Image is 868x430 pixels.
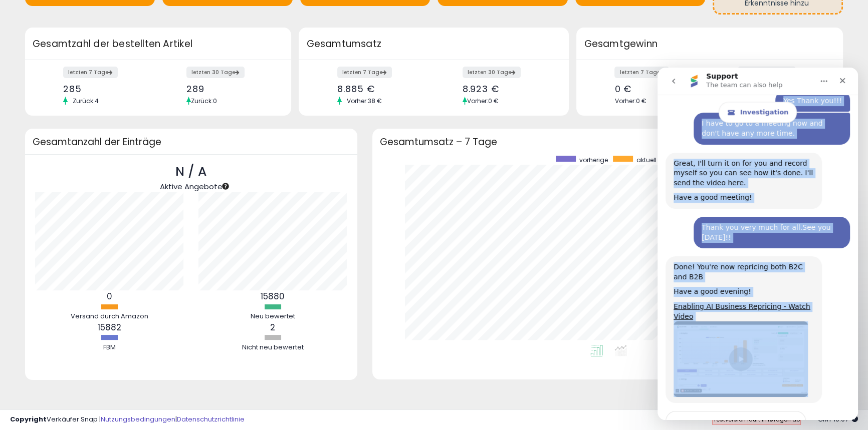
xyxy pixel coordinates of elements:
[337,83,374,95] font: 8.885 €
[33,37,192,51] font: Gesamtzahl der bestellten Artikel
[306,37,381,51] font: Gesamtumsatz
[261,290,285,302] font: 15880
[619,69,660,76] font: letzten 7 Tage
[270,321,275,333] font: 2
[73,97,95,105] font: Zurück:
[488,97,499,105] font: 0 €
[175,163,206,180] font: N / A
[47,414,101,424] font: Verkäufer Snap |
[98,321,121,333] font: 15882
[614,83,631,95] font: 0 €
[579,156,608,164] font: vorherige
[191,97,213,105] font: Zurück:
[213,97,217,105] font: 0
[342,69,382,76] font: letzten 7 Tage
[95,97,99,105] font: 4
[463,83,499,95] font: 8.923 €
[191,69,235,76] font: letzten 30 Tage
[63,83,82,95] font: 285
[33,135,161,149] font: Gesamtanzahl der Einträge
[177,414,245,424] a: Datenschutzrichtlinie
[347,97,368,105] font: Vorher:
[636,156,657,164] font: aktuell
[658,68,858,420] iframe: Intercom-Live-Chat
[103,342,116,352] font: FBM
[101,414,175,424] a: Nutzungsbedingungen
[68,69,108,76] font: letzten 7 Tage
[468,69,511,76] font: letzten 30 Tage
[614,97,635,105] font: Vorher:
[160,181,223,192] font: Aktive Angebote
[251,311,295,321] font: Neu bewertet
[635,97,646,105] font: 0 €
[107,290,112,302] font: 0
[175,414,177,424] font: |
[380,135,497,149] font: Gesamtumsatz – 7 Tage
[368,97,382,105] font: 38 €
[584,37,658,51] font: Gesamtgewinn
[10,414,47,424] font: Copyright
[71,311,148,321] font: Versand durch Amazon
[221,182,230,191] div: Tooltip-Anker
[186,83,204,95] font: 289
[467,97,488,105] font: Vorher:
[242,342,304,352] font: Nicht neu bewertet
